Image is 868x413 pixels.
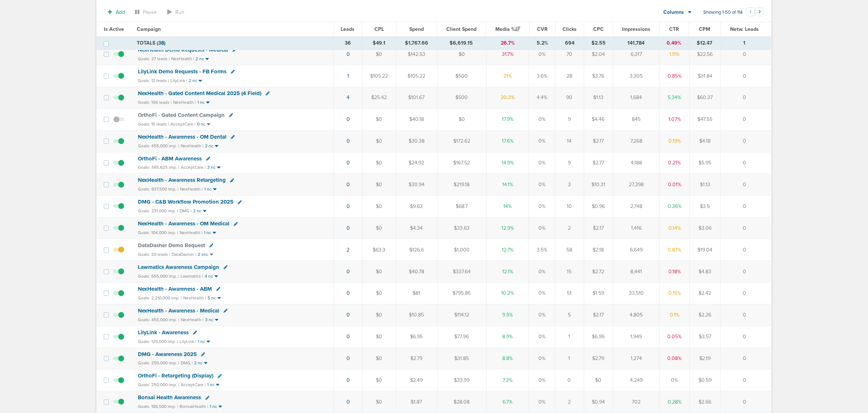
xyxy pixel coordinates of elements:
td: 17.9% [486,109,529,130]
td: $24.92 [396,152,437,174]
td: 9.5% [486,304,529,326]
small: 1 nc [207,382,214,388]
td: $2.17 [584,304,613,326]
small: NexHealth | [180,187,203,192]
span: Leads [341,26,355,32]
td: $10.85 [396,304,437,326]
td: 14 [555,130,584,152]
span: Bonsai Health Awareness [138,394,201,401]
td: 0 [721,152,771,174]
a: 4 [347,94,349,101]
td: 3,305 [613,65,660,87]
td: $40.78 [396,261,437,282]
small: 2 nc [194,360,202,366]
td: 3.6% [529,65,555,87]
small: Goals: 365,625 imp. | [138,165,179,170]
span: Impressions [622,26,650,32]
td: $47.55 [689,109,720,130]
span: Client Spend [446,26,476,32]
td: $19.04 [689,239,720,261]
td: 1,274 [613,348,660,369]
a: 0 [347,51,350,57]
span: DMG - C&B Workflow Promotion 2025 [138,199,233,205]
td: 4,249 [613,369,660,391]
td: $4.83 [689,261,720,282]
td: $1,767.66 [396,37,437,50]
small: LilyLink | [180,339,196,344]
td: 0.05% [660,326,690,348]
td: 6,649 [613,239,660,261]
td: $0 [584,369,613,391]
small: Goals: 2,210,000 imp. | [138,295,182,301]
span: Add [116,9,125,15]
td: 0 [721,44,771,65]
td: $0 [363,326,396,348]
small: 1 nc [204,230,211,236]
a: 1 [347,73,349,79]
span: CPM [699,26,711,32]
td: $2.17 [584,217,613,239]
td: $1,000 [437,239,486,261]
td: 0 [721,282,771,304]
td: 0% [529,261,555,282]
td: 1 [555,348,584,369]
td: 0% [529,348,555,369]
a: 0 [347,269,350,275]
td: 0% [529,174,555,196]
td: $500 [437,87,486,109]
small: Goals: 27 leads | [138,56,170,62]
td: 1 [555,326,584,348]
td: 58 [555,239,584,261]
td: $3.76 [584,65,613,87]
small: Goals: 250,000 imp. | [138,360,179,366]
td: 845 [613,109,660,130]
td: 9 [555,109,584,130]
td: 0% [529,304,555,326]
td: 0 [721,196,771,217]
td: $126.6 [396,239,437,261]
td: $25.42 [363,87,396,109]
td: 5.34% [660,87,690,109]
td: 51 [555,282,584,304]
td: $1.87 [396,391,437,413]
td: $2.19 [689,348,720,369]
td: $6,619.15 [437,37,486,50]
td: 12.1% [486,261,529,282]
td: $68.7 [437,196,486,217]
td: $2.79 [584,348,613,369]
button: Add [104,7,129,17]
td: 7.3% [486,369,529,391]
small: Goals: 231,000 imp. | [138,208,178,214]
td: 27,398 [613,174,660,196]
td: 0% [529,391,555,413]
small: 5 nc [208,295,216,301]
td: $2.49 [396,369,437,391]
td: 1,684 [613,87,660,109]
td: $3.06 [689,217,720,239]
td: $1.13 [584,87,613,109]
td: 14% [486,196,529,217]
td: $4.18 [689,130,720,152]
td: 0.87% [660,239,690,261]
td: $167.52 [437,152,486,174]
td: $0 [437,109,486,130]
small: Goals: 937,500 imp. | [138,187,179,192]
td: $2.79 [396,348,437,369]
td: 2,748 [613,196,660,217]
small: Goals: 655,000 imp. | [138,274,179,279]
td: 0 [721,261,771,282]
td: 0% [529,326,555,348]
span: NexHealth - Awareness Retargeting [138,177,226,183]
span: OrthoFi - Retargeting (Display) [138,372,213,379]
td: 1.07% [660,109,690,130]
td: $2.42 [689,282,720,304]
a: 0 [347,290,350,296]
td: $0 [363,369,396,391]
td: $142.53 [396,44,437,65]
td: $0 [363,348,396,369]
small: 2 nc [205,143,213,149]
td: $40.18 [396,109,437,130]
td: $101.67 [396,87,437,109]
td: $105.22 [396,65,437,87]
td: $5.95 [689,152,720,174]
